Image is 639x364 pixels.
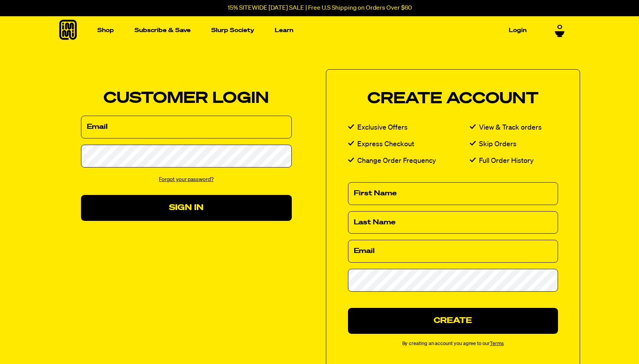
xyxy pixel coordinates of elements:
li: Skip Orders [470,139,558,150]
li: Express Checkout [348,139,470,150]
a: Terms [490,341,504,346]
h2: Customer Login [81,91,292,106]
input: First Name [348,182,558,205]
li: Full Order History [470,156,558,167]
a: Forgot your password? [159,177,214,182]
li: Exclusive Offers [348,122,470,133]
button: Create [348,308,558,334]
a: Login [506,24,530,36]
button: Sign In [81,195,292,221]
h2: Create Account [348,91,558,107]
li: Change Order Frequency [348,156,470,167]
input: Last Name [348,211,558,234]
span: 0 [557,24,562,31]
a: Subscribe & Save [131,24,194,36]
nav: Main navigation [94,16,530,44]
input: Email [348,240,558,263]
a: Shop [94,24,117,36]
small: By creating an account you agree to our [348,340,558,348]
li: View & Track orders [470,122,558,133]
a: Learn [272,24,296,36]
p: 15% SITEWIDE [DATE] SALE | Free U.S Shipping on Orders Over $60 [227,5,412,12]
a: Slurp Society [208,24,257,36]
input: Email [81,116,292,138]
a: 0 [555,24,565,37]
